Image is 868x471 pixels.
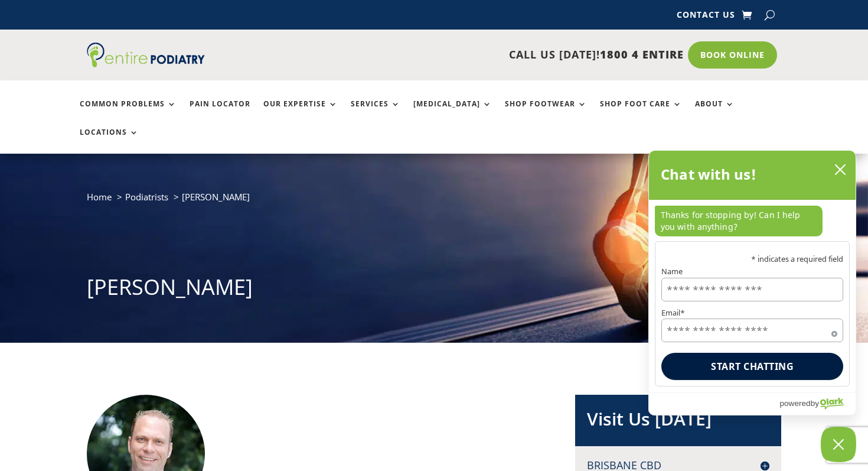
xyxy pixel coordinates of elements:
span: 1800 4 ENTIRE [600,47,684,61]
input: Name [661,278,843,301]
a: Pain Locator [190,100,250,125]
button: Start chatting [661,353,843,380]
p: CALL US [DATE]! [247,47,684,63]
a: Contact Us [677,11,735,24]
a: Book Online [688,41,777,69]
h1: [PERSON_NAME] [87,272,781,308]
span: by [811,396,819,411]
button: close chatbox [831,161,850,178]
span: Required field [831,329,837,334]
a: Shop Foot Care [600,100,682,125]
a: Powered by Olark [779,393,856,415]
input: Email [661,319,843,342]
h2: Visit Us [DATE] [587,407,769,437]
a: Our Expertise [263,100,338,125]
p: * indicates a required field [661,255,843,263]
h2: Chat with us! [661,163,757,186]
a: About [695,100,735,125]
a: Common Problems [80,100,177,125]
a: Home [87,191,112,203]
span: powered [779,396,810,411]
label: Name [661,268,843,275]
span: [PERSON_NAME] [182,191,250,203]
nav: breadcrumb [87,189,781,213]
p: Thanks for stopping by! Can I help you with anything? [655,206,823,236]
img: logo (1) [87,43,205,67]
a: Podiatrists [125,191,168,203]
a: Locations [80,128,139,154]
a: Entire Podiatry [87,58,205,70]
label: Email* [661,309,843,317]
a: [MEDICAL_DATA] [413,100,492,125]
a: Shop Footwear [505,100,587,125]
button: Close Chatbox [821,427,856,462]
div: olark chatbox [648,150,856,415]
div: chat [649,200,856,241]
a: Services [351,100,400,125]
